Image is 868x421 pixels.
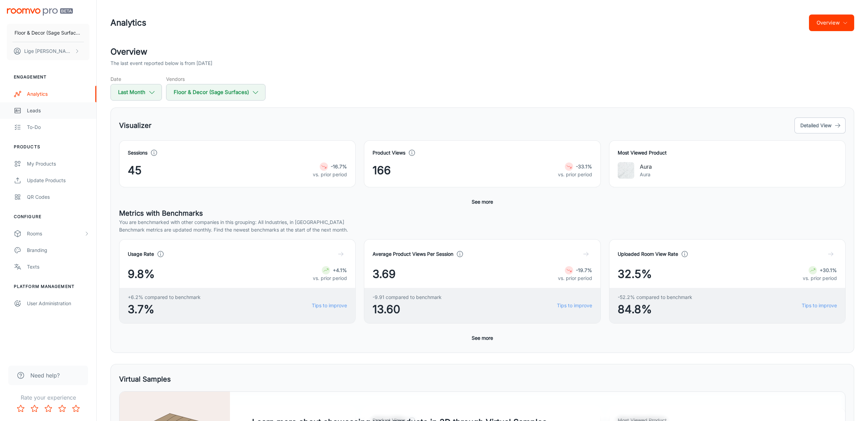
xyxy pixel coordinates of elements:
button: Lige [PERSON_NAME] [7,42,89,60]
span: -52.2% compared to benchmark [618,293,692,301]
h1: Analytics [110,17,146,29]
button: Detailed View [794,118,846,133]
div: User Administration [27,300,89,307]
span: 45 [128,162,142,179]
h5: Vendors [166,75,266,83]
span: 32.5% [618,266,652,282]
div: To-do [27,123,89,131]
span: -9.91 compared to benchmark [373,293,442,301]
div: Texts [27,263,89,271]
p: Benchmark metrics are updated monthly. Find the newest benchmarks at the start of the next month. [119,226,846,234]
button: See more [469,196,496,208]
span: 3.69 [373,266,396,282]
p: vs. prior period [313,171,347,178]
button: Last Month [110,84,162,101]
p: vs. prior period [558,171,592,178]
h4: Product Views [373,149,405,157]
p: You are benchmarked with other companies in this grouping: All Industries, in [GEOGRAPHIC_DATA] [119,218,846,226]
p: Floor & Decor (Sage Surfaces) [15,29,82,37]
div: QR Codes [27,193,89,201]
h2: Overview [110,46,854,58]
p: vs. prior period [558,274,592,282]
div: Update Products [27,177,89,184]
button: Rate 5 star [69,402,83,415]
div: Analytics [27,90,89,98]
p: vs. prior period [803,274,837,282]
a: Tips to improve [557,302,592,309]
div: Leads [27,107,89,114]
a: Tips to improve [802,302,837,309]
a: Tips to improve [312,302,347,309]
button: See more [469,332,496,344]
button: Rate 2 star [28,402,41,415]
span: Need help? [30,371,60,380]
span: 166 [373,162,391,179]
strong: +30.1% [820,267,837,273]
strong: -16.7% [331,163,347,169]
img: Roomvo PRO Beta [7,8,73,16]
h5: Virtual Samples [119,374,171,384]
h4: Uploaded Room View Rate [618,250,678,258]
h4: Most Viewed Product [618,149,837,157]
button: Overview [809,15,854,31]
span: 3.7% [128,301,201,318]
strong: -19.7% [576,267,592,273]
p: Rate your experience [6,393,91,402]
span: +6.2% compared to benchmark [128,293,201,301]
button: Rate 4 star [55,402,69,415]
div: Branding [27,246,89,254]
p: Aura [640,171,652,178]
p: vs. prior period [313,274,347,282]
p: The last event reported below is from [DATE] [110,59,212,67]
strong: -33.1% [576,163,592,169]
p: Aura [640,162,652,171]
div: Rooms [27,230,84,237]
button: Rate 1 star [14,402,28,415]
h5: Date [110,75,162,83]
h4: Sessions [128,149,147,157]
h5: Metrics with Benchmarks [119,208,846,218]
h4: Average Product Views Per Session [373,250,453,258]
h5: Visualizer [119,120,152,131]
span: 84.8% [618,301,692,318]
span: 9.8% [128,266,155,282]
strong: +4.1% [333,267,347,273]
h4: Usage Rate [128,250,154,258]
button: Floor & Decor (Sage Surfaces) [7,24,89,42]
div: My Products [27,160,89,168]
button: Floor & Decor (Sage Surfaces) [166,84,266,101]
p: Lige [PERSON_NAME] [24,47,73,55]
span: 13.60 [373,301,442,318]
button: Rate 3 star [41,402,55,415]
img: Aura [618,162,634,179]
